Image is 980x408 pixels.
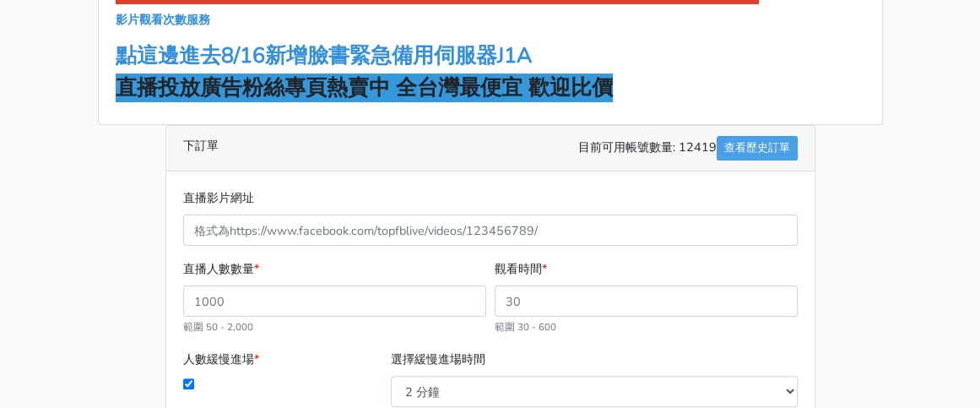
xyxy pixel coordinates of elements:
[183,350,259,369] label: 人數緩慢進場
[717,136,798,160] a: 查看歷史訂單
[116,41,532,70] a: 點這邊進去8/16新增臉書緊急備用伺服器J1A
[495,320,556,334] small: 範圍 30 - 600
[578,136,798,160] span: 目前可用帳號數量: 12419
[183,215,798,246] input: 格式為https://www.facebook.com/topfblive/videos/123456789/
[116,11,210,28] a: 影片觀看次數服務
[166,126,815,171] div: 下訂單
[391,350,485,369] label: 選擇緩慢進場時間
[183,320,253,334] small: 範圍 50 - 2,000
[183,259,259,279] label: 直播人數數量
[495,259,547,279] label: 觀看時間
[116,73,613,102] strong: 直播投放廣告粉絲專頁熱賣中 全台灣最便宜 歡迎比價
[495,286,798,317] input: 30
[183,188,254,208] label: 直播影片網址
[183,286,486,317] input: 1000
